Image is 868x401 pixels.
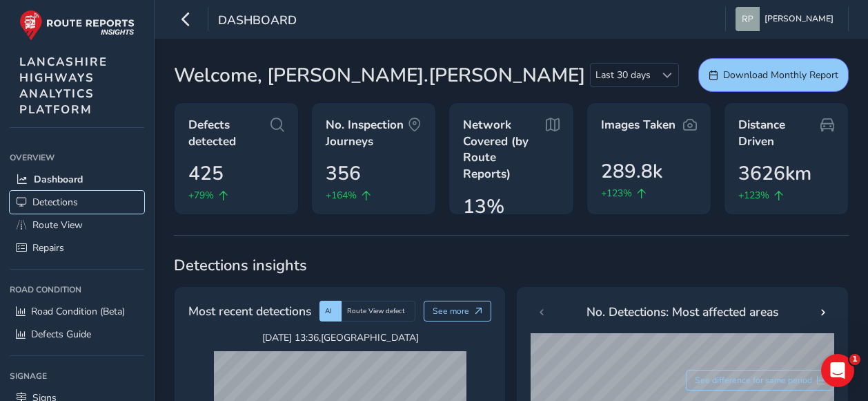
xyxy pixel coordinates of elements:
button: [PERSON_NAME] [736,7,838,31]
span: Images Taken [601,117,675,133]
span: AI [325,306,332,316]
span: Network Covered (by Route Reports) [463,117,545,183]
span: Welcome, [PERSON_NAME].[PERSON_NAME] [174,61,585,90]
a: Repairs [10,236,144,259]
span: Most recent detections [188,302,311,320]
span: Defects Guide [31,328,91,341]
span: See difference for same period [695,375,812,386]
span: LANCASHIRE HIGHWAYS ANALYTICS PLATFORM [19,54,108,118]
span: +123% [738,188,769,203]
span: +123% [601,186,632,200]
span: Defects detected [188,117,270,149]
a: Route View [10,214,144,236]
div: Route View defect [342,301,415,321]
span: Last 30 days [591,64,655,86]
a: Dashboard [10,168,144,191]
span: [DATE] 13:36 , [GEOGRAPHIC_DATA] [214,331,466,344]
span: No. Detections: Most affected areas [586,303,778,321]
a: Defects Guide [10,323,144,346]
span: See more [433,306,469,317]
a: Road Condition (Beta) [10,300,144,323]
a: Detections [10,191,144,214]
span: Download Monthly Report [723,68,838,82]
span: 3626km [738,159,811,188]
span: Route View defect [347,306,405,316]
div: AI [319,301,342,321]
div: Signage [10,366,144,386]
span: 425 [188,159,224,188]
span: Detections [32,196,78,209]
span: 13% [463,192,504,221]
button: Download Monthly Report [698,58,849,92]
span: 289.8k [601,157,662,186]
span: 1 [849,354,860,365]
span: [PERSON_NAME] [765,7,834,31]
span: Repairs [32,241,64,254]
span: Road Condition (Beta) [31,305,125,318]
div: Road Condition [10,279,144,300]
span: Route View [32,218,83,232]
div: Overview [10,147,144,168]
span: Dashboard [218,12,297,31]
span: Detections insights [174,255,849,276]
span: Dashboard [34,173,83,186]
button: See difference for same period [686,370,835,391]
span: +164% [326,188,357,203]
span: Distance Driven [738,117,820,149]
img: rr logo [19,10,135,41]
iframe: Intercom live chat [821,354,854,387]
span: No. Inspection Journeys [326,117,408,149]
span: 356 [326,159,361,188]
img: diamond-layout [736,7,760,31]
button: See more [424,301,492,321]
span: +79% [188,188,214,203]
